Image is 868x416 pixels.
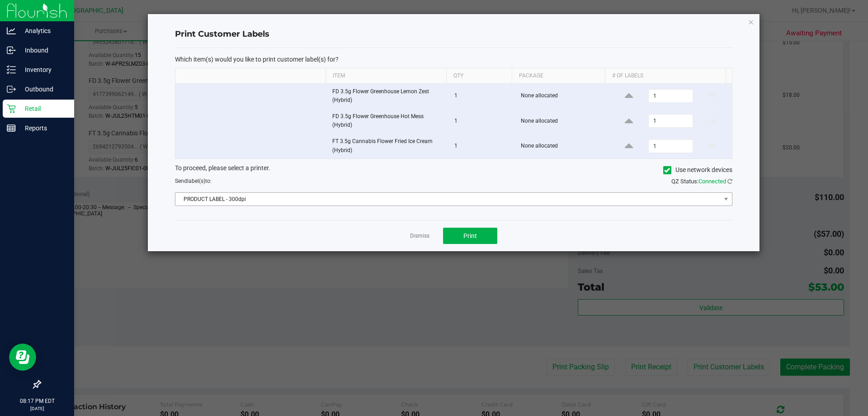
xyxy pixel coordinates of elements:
inline-svg: Inventory [7,65,16,74]
span: PRODUCT LABEL - 300dpi [175,193,721,206]
td: FD 3.5g Flower Greenhouse Lemon Zest (Hybrid) [327,84,449,109]
inline-svg: Reports [7,124,16,133]
inline-svg: Retail [7,104,16,113]
td: FT 3.5g Cannabis Flower Fried Ice Cream (Hybrid) [327,134,449,158]
th: # of labels [605,68,726,84]
th: Qty [446,68,512,84]
p: Which item(s) would you like to print customer label(s) for? [175,55,732,63]
th: Package [512,68,605,84]
h4: Print Customer Labels [175,29,732,40]
span: label(s) [187,178,205,184]
p: Inbound [16,45,70,56]
a: Dismiss [410,232,429,240]
p: [DATE] [4,405,70,412]
span: Print [463,232,477,239]
td: FD 3.5g Flower Greenhouse Hot Mess (Hybrid) [327,109,449,134]
span: Send to: [175,178,212,184]
p: Reports [16,123,70,134]
p: Retail [16,103,70,114]
td: None allocated [515,134,610,158]
td: 1 [449,109,515,134]
td: None allocated [515,109,610,134]
td: 1 [449,134,515,158]
inline-svg: Analytics [7,26,16,35]
th: Item [325,68,446,84]
td: 1 [449,84,515,109]
span: Connected [698,178,726,185]
label: Use network devices [663,165,732,175]
div: To proceed, please select a printer. [168,163,739,177]
iframe: Resource center [9,344,36,371]
p: Inventory [16,64,70,75]
inline-svg: Inbound [7,46,16,55]
p: Outbound [16,84,70,95]
p: Analytics [16,25,70,36]
td: None allocated [515,84,610,109]
p: 08:17 PM EDT [4,397,70,405]
inline-svg: Outbound [7,85,16,94]
button: Print [443,228,497,244]
span: QZ Status: [671,178,732,185]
